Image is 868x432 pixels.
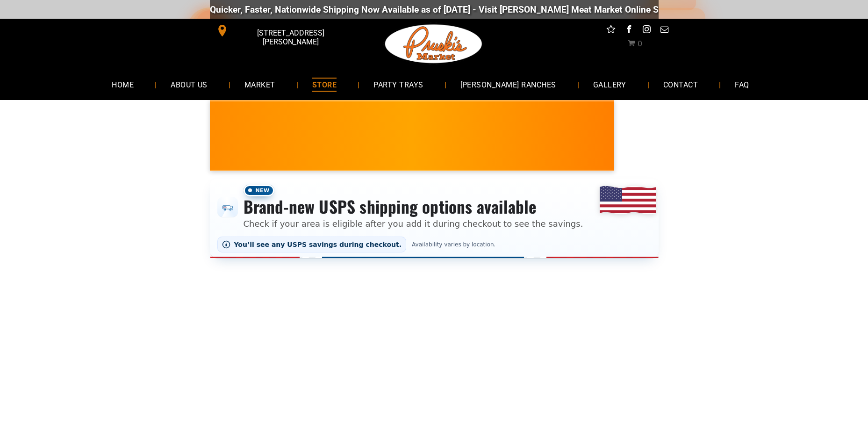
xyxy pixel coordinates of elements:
[479,118,642,131] span: Kielbasa Polish Sausage
[183,142,366,157] span: [PERSON_NAME] MARKET
[157,72,222,97] a: ABOUT US
[433,117,471,155] img: Polish Artisan Dried Sausage
[244,196,583,217] h3: Brand-new USPS shipping options available
[446,72,570,97] a: [PERSON_NAME] RANCHES
[649,72,712,97] a: CONTACT
[234,241,402,248] span: You’ll see any USPS savings during checkout.
[210,179,659,258] div: Shipping options announcement
[359,72,437,97] a: PARTY TRAYS
[658,23,670,38] a: email
[410,241,497,248] span: Availability varies by location.
[479,141,642,153] span: $9.99!
[373,4,464,15] a: [DOMAIN_NAME][URL]
[638,39,642,48] span: 0
[721,72,763,97] a: FAQ
[230,72,289,97] a: MARKET
[244,217,583,230] p: Check if your area is eligible after you add it during checkout to see the savings.
[605,23,617,38] a: Social network
[98,72,148,97] a: HOME
[383,19,484,69] img: Pruski-s+Market+HQ+Logo2-1920w.png
[640,23,653,38] a: instagram
[479,131,642,140] span: NEW! • Limited Supply • [PERSON_NAME] Recipe
[298,72,351,97] a: STORE
[230,24,351,51] span: [STREET_ADDRESS][PERSON_NAME]
[210,23,353,38] a: [STREET_ADDRESS][PERSON_NAME]
[623,23,635,38] a: facebook
[579,72,640,97] a: GALLERY
[391,145,395,158] span: •
[244,185,274,196] span: New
